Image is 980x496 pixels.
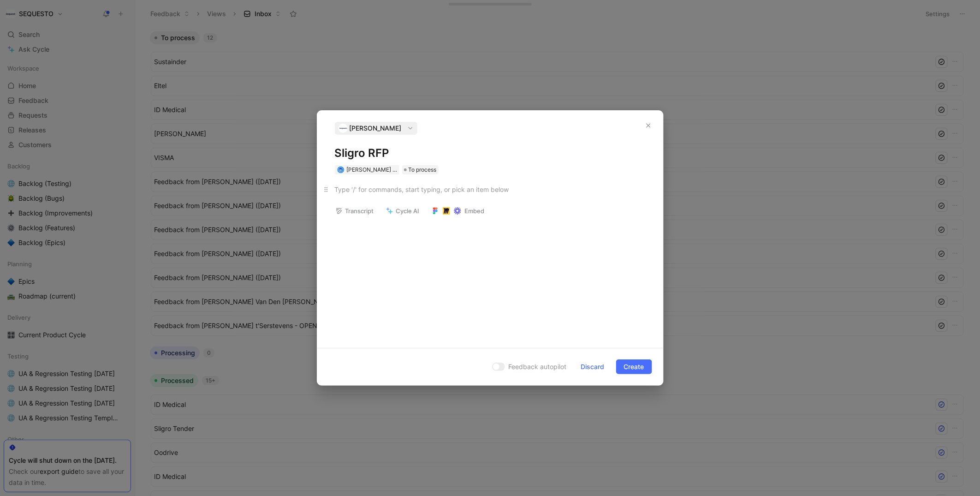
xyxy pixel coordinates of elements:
[350,123,402,134] span: [PERSON_NAME]
[409,165,437,174] span: To process
[509,361,567,372] span: Feedback autopilot
[335,146,646,161] h1: Sligro RFP
[489,361,570,373] button: Feedback autopilot
[339,124,348,133] img: logo
[581,361,605,372] span: Discard
[338,167,343,172] img: avatar
[347,166,425,173] span: [PERSON_NAME] t'Serstevens
[402,165,439,174] div: To process
[616,359,652,374] button: Create
[331,204,378,217] button: Transcript
[428,204,489,217] button: Embed
[382,204,424,217] button: Cycle AI
[624,361,644,372] span: Create
[573,359,612,374] button: Discard
[335,122,417,135] button: logo[PERSON_NAME]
